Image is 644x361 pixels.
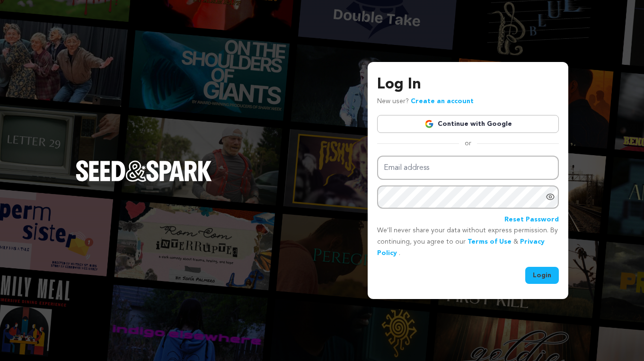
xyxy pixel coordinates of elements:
a: Create an account [411,98,474,105]
img: Seed&Spark Logo [76,160,212,181]
a: Privacy Policy [377,238,545,256]
span: or [459,139,477,148]
a: Terms of Use [468,238,512,245]
p: We’ll never share your data without express permission. By continuing, you agree to our & . [377,225,559,259]
a: Continue with Google [377,115,559,133]
img: Google logo [424,119,434,129]
a: Show password as plain text. Warning: this will display your password on the screen. [546,192,555,202]
input: Email address [377,156,559,180]
button: Login [525,267,559,284]
a: Reset Password [504,214,559,226]
h3: Log In [377,73,559,96]
p: New user? [377,96,474,107]
a: Seed&Spark Homepage [76,160,212,200]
